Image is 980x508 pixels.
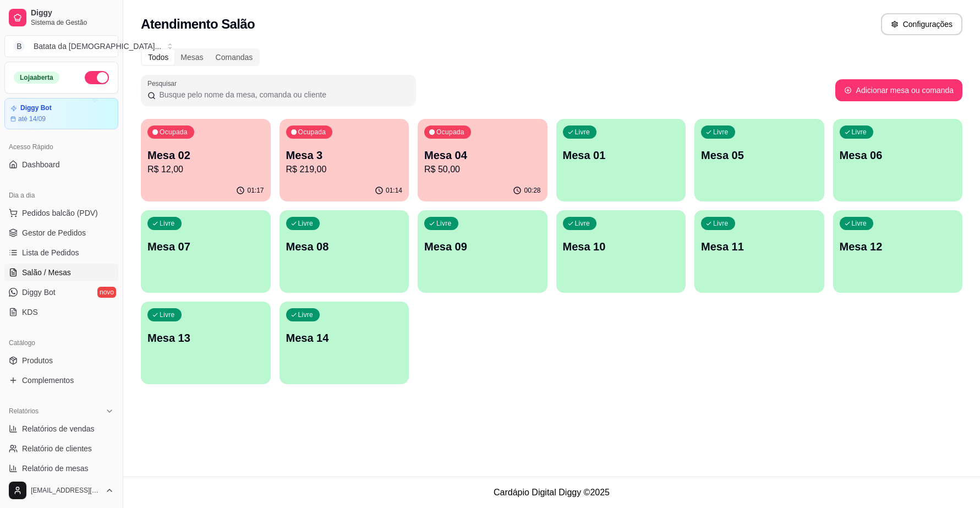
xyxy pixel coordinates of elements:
span: Sistema de Gestão [31,18,114,27]
span: Gestor de Pedidos [22,227,86,238]
p: Livre [713,219,729,228]
a: DiggySistema de Gestão [4,4,118,31]
button: Configurações [881,13,962,35]
button: LivreMesa 06 [833,119,963,201]
p: R$ 12,00 [147,163,264,176]
div: Comandas [210,50,259,65]
h2: Atendimento Salão [141,15,255,33]
p: Livre [436,219,452,228]
button: Alterar Status [85,71,109,84]
a: Gestor de Pedidos [4,224,118,242]
p: Mesa 05 [701,148,818,163]
p: Livre [575,219,590,228]
label: Pesquisar [147,79,180,88]
a: Dashboard [4,156,118,173]
button: [EMAIL_ADDRESS][DOMAIN_NAME] [4,477,118,504]
p: Mesa 01 [563,148,680,163]
article: Diggy Bot [20,104,52,112]
p: Mesa 06 [840,148,956,163]
p: Mesa 04 [424,148,541,163]
p: Livre [298,219,314,228]
span: Relatórios [9,407,39,416]
article: até 14/09 [18,114,46,123]
div: Loja aberta [14,72,59,84]
button: LivreMesa 10 [556,210,686,293]
span: Relatórios de vendas [22,423,95,434]
p: R$ 50,00 [424,163,541,176]
p: 01:17 [247,186,264,195]
span: Lista de Pedidos [22,247,79,258]
button: LivreMesa 11 [694,210,824,293]
button: OcupadaMesa 3R$ 219,0001:14 [280,119,409,201]
p: Ocupada [298,128,326,136]
a: KDS [4,303,118,321]
div: Dia a dia [4,187,118,204]
p: Ocupada [160,128,188,136]
p: Mesa 13 [147,330,264,346]
p: Mesa 14 [286,330,403,346]
p: Mesa 12 [840,239,956,254]
a: Complementos [4,372,118,389]
button: Pedidos balcão (PDV) [4,204,118,222]
p: Livre [298,310,314,319]
p: 00:28 [524,186,540,195]
span: Diggy Bot [22,287,56,298]
span: B [14,41,25,52]
input: Pesquisar [156,89,409,100]
a: Relatórios de vendas [4,420,118,438]
div: Todos [142,50,174,65]
div: Batata da [DEMOGRAPHIC_DATA] ... [34,41,161,52]
button: Select a team [4,35,118,57]
p: 01:14 [386,186,402,195]
p: Mesa 11 [701,239,818,254]
span: [EMAIL_ADDRESS][DOMAIN_NAME] [31,486,101,495]
p: Mesa 3 [286,148,403,163]
p: Livre [713,128,729,136]
span: KDS [22,307,38,318]
p: R$ 219,00 [286,163,403,176]
span: Relatório de clientes [22,443,92,454]
div: Acesso Rápido [4,138,118,156]
span: Dashboard [22,159,60,170]
p: Ocupada [436,128,464,136]
div: Mesas [174,50,209,65]
button: LivreMesa 12 [833,210,963,293]
a: Relatório de clientes [4,440,118,457]
a: Lista de Pedidos [4,244,118,261]
p: Mesa 02 [147,148,264,163]
button: LivreMesa 07 [141,210,271,293]
p: Mesa 07 [147,239,264,254]
p: Livre [575,128,590,136]
p: Mesa 10 [563,239,680,254]
button: LivreMesa 09 [418,210,548,293]
span: Produtos [22,355,53,366]
footer: Cardápio Digital Diggy © 2025 [123,477,980,508]
span: Complementos [22,375,74,386]
span: Relatório de mesas [22,463,89,474]
button: LivreMesa 08 [280,210,409,293]
p: Livre [160,219,175,228]
p: Livre [852,219,867,228]
p: Mesa 08 [286,239,403,254]
p: Livre [160,310,175,319]
a: Diggy Botaté 14/09 [4,98,118,129]
span: Salão / Mesas [22,267,71,278]
button: LivreMesa 13 [141,302,271,384]
button: LivreMesa 14 [280,302,409,384]
p: Livre [852,128,867,136]
button: LivreMesa 01 [556,119,686,201]
button: OcupadaMesa 02R$ 12,0001:17 [141,119,271,201]
a: Diggy Botnovo [4,283,118,301]
a: Salão / Mesas [4,264,118,281]
span: Diggy [31,8,114,18]
p: Mesa 09 [424,239,541,254]
a: Relatório de mesas [4,460,118,477]
span: Pedidos balcão (PDV) [22,207,98,219]
button: Adicionar mesa ou comanda [835,79,962,101]
div: Catálogo [4,334,118,352]
button: LivreMesa 05 [694,119,824,201]
button: OcupadaMesa 04R$ 50,0000:28 [418,119,548,201]
a: Produtos [4,352,118,369]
